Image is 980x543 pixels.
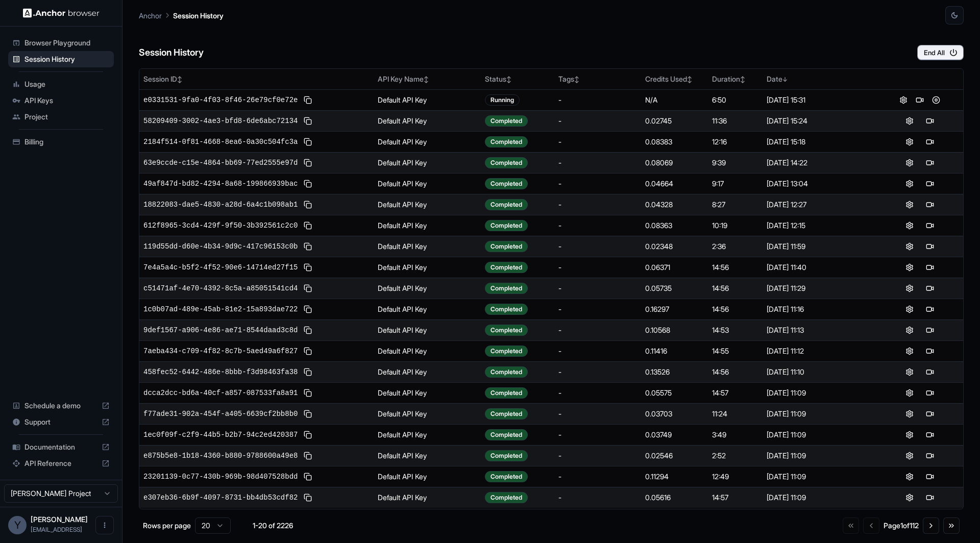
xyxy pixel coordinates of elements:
div: Completed [485,408,528,419]
div: 11:36 [712,116,758,126]
div: - [558,472,637,482]
div: - [558,116,637,126]
div: 11:24 [712,409,758,419]
span: Session History [24,54,110,64]
div: 14:57 [712,492,758,503]
div: [DATE] 11:09 [767,409,872,419]
div: Completed [485,325,528,336]
div: 14:55 [712,346,758,356]
td: Default API Key [374,278,481,299]
div: 0.02348 [645,241,704,252]
div: Billing [8,134,114,150]
div: 6:50 [712,95,758,105]
td: Default API Key [374,194,481,215]
div: Completed [485,345,528,357]
span: ↕ [424,76,429,83]
div: 0.03749 [645,430,704,440]
td: Default API Key [374,319,481,340]
div: Y [8,516,27,534]
div: 9:39 [712,158,758,168]
div: - [558,409,637,419]
img: Anchor Logo [23,8,100,18]
div: Completed [485,387,528,399]
div: 1-20 of 2226 [247,521,298,531]
div: 14:57 [712,388,758,398]
div: [DATE] 12:27 [767,200,872,210]
span: Browser Playground [24,38,110,48]
div: [DATE] 11:09 [767,388,872,398]
div: 12:16 [712,137,758,147]
span: ↓ [782,76,788,83]
span: Support [24,417,97,427]
div: [DATE] 15:18 [767,137,872,147]
span: ↕ [740,76,745,83]
div: Documentation [8,439,114,455]
div: Date [767,74,872,84]
div: [DATE] 11:13 [767,325,872,335]
div: 9:17 [712,179,758,189]
div: Completed [485,492,528,503]
span: API Keys [24,95,110,106]
span: 458fec52-6442-486e-8bbb-f3d98463fa38 [143,367,298,377]
span: 7aeba434-c709-4f82-8c7b-5aed49a6f827 [143,346,298,356]
div: Completed [485,471,528,482]
span: 63e9ccde-c15e-4864-bb69-77ed2555e97d [143,158,298,168]
div: - [558,346,637,356]
div: - [558,304,637,314]
div: 0.03703 [645,409,704,419]
div: Completed [485,220,528,231]
div: - [558,220,637,231]
span: e875b5e8-1b18-4360-b880-9788600a49e8 [143,451,298,461]
div: 2:36 [712,241,758,252]
button: Open menu [95,516,114,534]
div: 0.08069 [645,158,704,168]
div: Status [485,74,550,84]
div: Duration [712,74,758,84]
span: 2184f514-0f81-4668-8ea6-0a30c504fc3a [143,137,298,147]
td: Default API Key [374,110,481,131]
nav: breadcrumb [139,10,224,21]
div: 14:56 [712,304,758,314]
td: Default API Key [374,131,481,152]
div: Completed [485,262,528,273]
div: - [558,388,637,398]
div: Completed [485,178,528,189]
div: 0.05575 [645,388,704,398]
div: - [558,451,637,461]
div: 2:52 [712,451,758,461]
div: 0.08363 [645,220,704,231]
div: - [558,137,637,147]
div: API Key Name [378,74,477,84]
div: Completed [485,366,528,378]
div: Browser Playground [8,35,114,51]
span: API Reference [24,458,97,468]
div: Usage [8,76,114,92]
div: [DATE] 14:22 [767,158,872,168]
div: 14:56 [712,262,758,273]
div: - [558,241,637,252]
div: [DATE] 15:24 [767,116,872,126]
div: 0.05735 [645,283,704,293]
div: [DATE] 15:31 [767,95,872,105]
span: 119d55dd-d60e-4b34-9d9c-417c96153c0b [143,241,298,252]
div: Completed [485,450,528,461]
div: 0.13526 [645,367,704,377]
div: Schedule a demo [8,398,114,414]
div: - [558,95,637,105]
div: Completed [485,157,528,168]
span: Documentation [24,442,97,452]
div: Credits Used [645,74,704,84]
td: Default API Key [374,466,481,487]
div: 8:27 [712,200,758,210]
div: [DATE] 11:09 [767,492,872,503]
div: 0.02546 [645,451,704,461]
div: Session History [8,51,114,67]
div: [DATE] 11:16 [767,304,872,314]
span: f77ade31-902a-454f-a405-6639cf2bb8b0 [143,409,298,419]
span: Project [24,112,110,122]
div: 14:56 [712,367,758,377]
td: Default API Key [374,361,481,382]
span: dcca2dcc-bd6a-40cf-a857-087533fa8a91 [143,388,298,398]
span: Yuma Heymans [31,515,88,524]
div: 0.02745 [645,116,704,126]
